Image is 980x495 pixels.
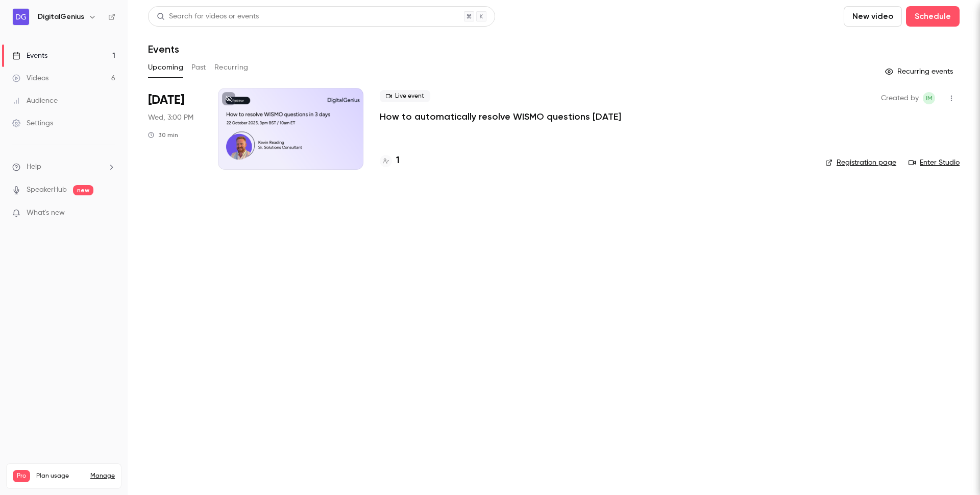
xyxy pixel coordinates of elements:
[380,90,430,102] span: Live event
[380,110,621,123] a: How to automatically resolve WISMO questions [DATE]
[13,9,29,25] img: DigitalGenius
[214,59,249,76] button: Recurring
[909,157,960,168] a: Enter Studio
[825,157,896,168] a: Registration page
[36,472,84,480] span: Plan usage
[191,59,206,76] button: Past
[157,11,259,22] div: Search for videos or events
[12,96,58,106] div: Audience
[27,185,67,195] a: SpeakerHub
[148,88,202,170] div: Oct 22 Wed, 3:00 PM (Europe/London)
[12,162,115,172] li: help-dropdown-opener
[13,470,30,482] span: Pro
[27,162,41,172] span: Help
[880,63,960,80] button: Recurring events
[844,6,902,27] button: New video
[881,92,919,104] span: Created by
[926,92,933,104] span: IM
[923,92,935,104] span: Iain Moss
[38,12,84,22] h6: DigitalGenius
[148,131,178,139] div: 30 min
[12,73,48,83] div: Videos
[380,154,400,168] a: 1
[148,112,193,123] span: Wed, 3:00 PM
[148,43,179,55] h1: Events
[12,51,47,61] div: Events
[148,59,183,76] button: Upcoming
[396,154,400,168] h4: 1
[148,92,184,108] span: [DATE]
[27,208,65,218] span: What's new
[12,118,53,128] div: Settings
[90,472,115,480] a: Manage
[103,209,115,218] iframe: Noticeable Trigger
[73,185,93,195] span: new
[906,6,960,27] button: Schedule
